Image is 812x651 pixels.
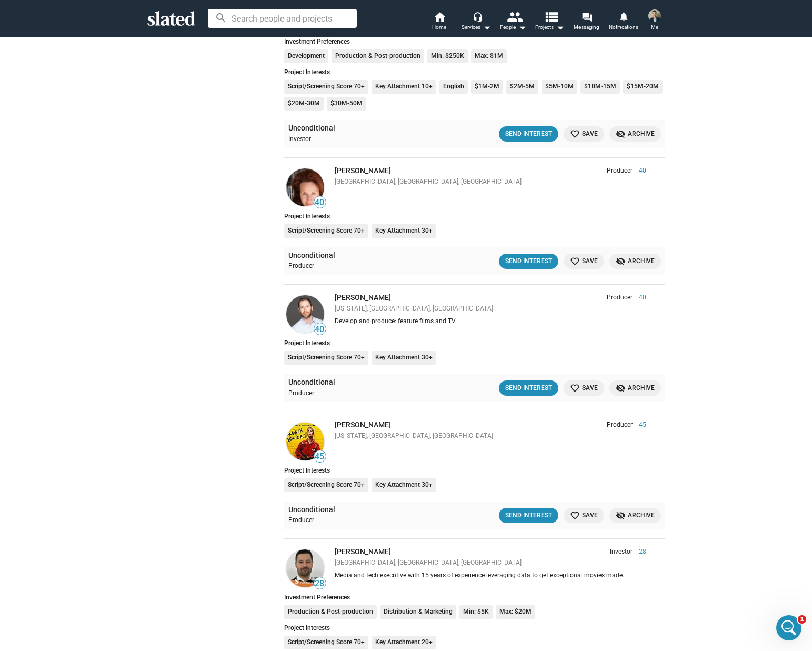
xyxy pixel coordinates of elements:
[505,256,552,267] div: Send Interest
[633,421,646,429] span: 45
[570,128,598,139] span: Save
[284,97,324,111] li: $20M-30M
[372,636,436,649] li: Key Attachment 20+
[570,256,598,267] span: Save
[284,49,328,63] li: Development
[616,383,655,394] span: Archive
[499,380,558,396] button: Send Interest
[506,80,538,94] li: $2M-5M
[495,11,532,34] button: People
[284,594,665,601] div: Investment Preferences
[499,254,558,269] button: Send Interest
[535,21,564,34] span: Projects
[651,21,658,34] span: Me
[284,636,368,649] li: Script/Screening Score 70+
[432,21,446,34] span: Home
[421,11,458,34] a: Home
[607,167,633,175] span: Producer
[574,21,599,34] span: Messaging
[284,605,377,619] li: Production & Post-production
[564,380,604,396] button: Save
[532,11,568,34] button: Projects
[570,510,580,520] mat-icon: favorite_border
[284,213,665,220] div: Project Interests
[288,377,335,387] a: Unconditional
[564,126,604,142] button: Save
[335,317,646,326] div: Develop and produce: feature films and TV
[609,21,638,34] span: Notifications
[284,80,368,94] li: Script/Screening Score 70+
[288,262,413,271] div: Producer
[506,9,522,24] mat-icon: people
[288,135,413,144] div: Investor
[543,9,558,24] mat-icon: view_list
[462,21,491,34] div: Services
[580,80,620,94] li: $10M-15M
[570,129,580,139] mat-icon: favorite_border
[616,128,655,139] span: Archive
[609,508,661,523] button: Archive
[570,383,580,393] mat-icon: favorite_border
[480,21,493,34] mat-icon: arrow_drop_down
[380,605,456,619] li: Distribution & Marketing
[633,167,646,175] span: 40
[284,339,665,347] div: Project Interests
[208,9,357,28] input: Search people and projects
[609,380,661,396] button: Archive
[314,578,326,589] span: 28
[505,383,552,394] div: Send Interest
[554,21,566,34] mat-icon: arrow_drop_down
[372,80,436,94] li: Key Attachment 10+
[284,224,368,238] li: Script/Screening Score 70+
[372,351,436,365] li: Key Attachment 30+
[582,12,592,22] mat-icon: forum
[327,97,366,111] li: $30M-50M
[616,510,626,520] mat-icon: visibility_off
[284,467,665,474] div: Project Interests
[284,420,326,463] a: Russell Posternak
[427,49,468,63] li: Min: $250K
[633,548,646,556] span: 28
[314,197,326,208] span: 40
[618,11,628,21] mat-icon: notifications
[288,505,335,515] a: Unconditional
[648,9,661,22] img: Luke Cheney
[335,305,646,313] div: [US_STATE], [GEOGRAPHIC_DATA], [GEOGRAPHIC_DATA]
[335,559,646,567] div: [GEOGRAPHIC_DATA], [GEOGRAPHIC_DATA], [GEOGRAPHIC_DATA]
[516,21,528,34] mat-icon: arrow_drop_down
[284,624,665,632] div: Project Interests
[776,615,801,640] iframe: Intercom live chat
[798,615,806,624] span: 1
[439,80,468,94] li: English
[284,547,326,589] a: Greg Gertmenian
[605,11,642,34] a: Notifications
[286,423,324,460] img: Russell Posternak
[288,123,335,133] a: Unconditional
[564,508,604,523] button: Save
[335,572,646,580] div: Media and tech executive with 15 years of experience leveraging data to get exceptional movies made.
[570,256,580,266] mat-icon: favorite_border
[633,294,646,302] span: 40
[500,21,526,34] div: People
[616,129,626,139] mat-icon: visibility_off
[286,295,324,333] img: Jonathan Rubenstein
[284,478,368,492] li: Script/Screening Score 70+
[286,168,324,206] img: Jina Panebianco
[570,510,598,521] span: Save
[505,510,552,521] div: Send Interest
[499,126,558,142] sl-message-button: Send Interest
[496,605,535,619] li: Max: $20M
[286,549,324,587] img: Greg Gertmenian
[284,38,665,45] div: Investment Preferences
[372,224,436,238] li: Key Attachment 30+
[335,432,646,440] div: [US_STATE], [GEOGRAPHIC_DATA], [GEOGRAPHIC_DATA]
[499,508,558,523] button: Send Interest
[623,80,663,94] li: $15M-20M
[332,49,424,63] li: Production & Post-production
[616,383,626,393] mat-icon: visibility_off
[335,178,646,186] div: [GEOGRAPHIC_DATA], [GEOGRAPHIC_DATA], [GEOGRAPHIC_DATA]
[335,547,391,556] a: [PERSON_NAME]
